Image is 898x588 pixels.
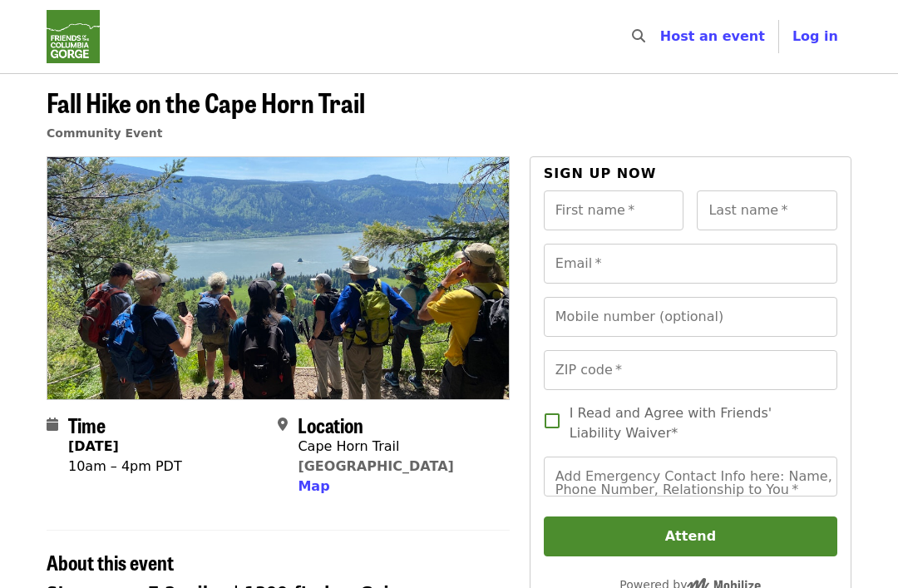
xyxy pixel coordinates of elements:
[544,244,837,284] input: Email
[792,28,838,44] span: Log in
[570,403,824,443] span: I Read and Agree with Friends' Liability Waiver*
[298,478,329,494] span: Map
[697,190,837,230] input: Last name
[278,417,288,432] i: map-marker-alt icon
[655,17,669,57] input: Search
[47,126,162,140] a: Community Event
[47,157,509,398] img: Fall Hike on the Cape Horn Trail organized by Friends Of The Columbia Gorge
[47,82,365,121] span: Fall Hike on the Cape Horn Trail
[68,410,106,439] span: Time
[544,457,837,497] input: Add Emergency Contact Info here: Name, Phone Number, Relationship to You
[544,297,837,337] input: Mobile number (optional)
[298,437,453,457] div: Cape Horn Trail
[660,28,765,44] a: Host an event
[544,190,684,230] input: First name
[68,457,182,477] div: 10am – 4pm PDT
[544,516,837,556] button: Attend
[47,417,58,432] i: calendar icon
[298,410,363,439] span: Location
[544,166,657,181] span: Sign up now
[47,547,174,576] span: About this event
[544,350,837,390] input: ZIP code
[298,477,329,497] button: Map
[47,10,100,63] img: Friends Of The Columbia Gorge - Home
[68,438,119,454] strong: [DATE]
[632,28,645,44] i: search icon
[779,20,851,53] button: Log in
[298,458,453,474] a: [GEOGRAPHIC_DATA]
